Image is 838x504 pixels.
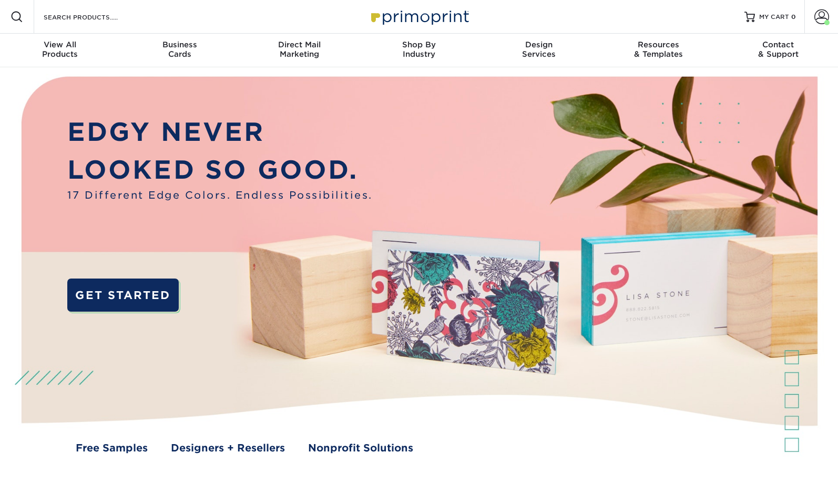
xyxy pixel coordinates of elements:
[239,40,359,49] span: Direct Mail
[67,279,179,312] a: GET STARTED
[791,13,796,20] span: 0
[718,40,838,49] span: Contact
[359,40,479,49] span: Shop By
[67,151,373,189] p: LOOKED SO GOOD.
[120,34,240,67] a: BusinessCards
[599,40,719,59] div: & Templates
[67,113,373,151] p: EDGY NEVER
[599,34,719,67] a: Resources& Templates
[239,34,359,67] a: Direct MailMarketing
[599,40,719,49] span: Resources
[359,40,479,59] div: Industry
[479,34,599,67] a: DesignServices
[43,11,145,23] input: SEARCH PRODUCTS.....
[239,40,359,59] div: Marketing
[718,40,838,59] div: & Support
[718,34,838,67] a: Contact& Support
[120,40,240,49] span: Business
[366,5,472,28] img: Primoprint
[479,40,599,59] div: Services
[76,441,148,456] a: Free Samples
[759,13,789,22] span: MY CART
[359,34,479,67] a: Shop ByIndustry
[479,40,599,49] span: Design
[308,441,413,456] a: Nonprofit Solutions
[171,441,285,456] a: Designers + Resellers
[120,40,240,59] div: Cards
[67,188,373,203] span: 17 Different Edge Colors. Endless Possibilities.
